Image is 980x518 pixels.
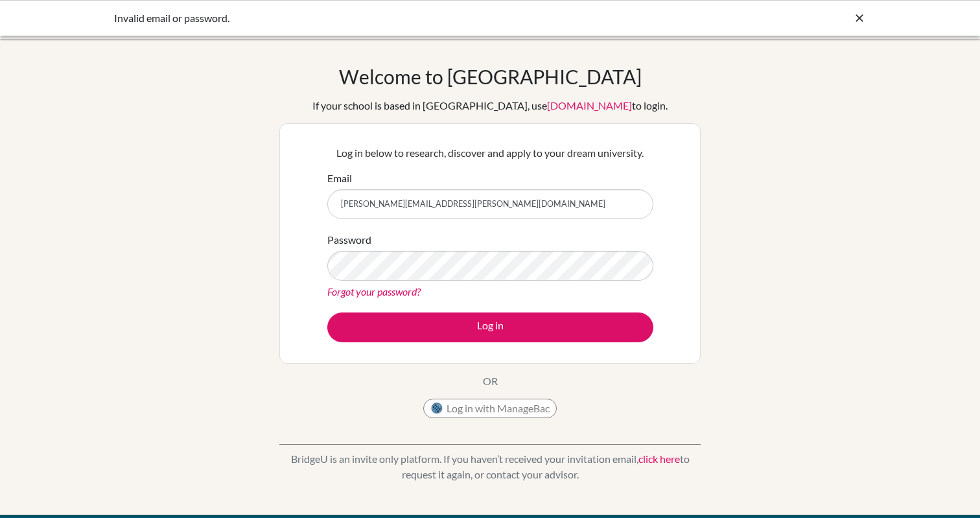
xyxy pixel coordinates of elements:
div: Invalid email or password. [114,10,671,26]
a: click here [638,453,680,465]
label: Password [327,232,371,248]
a: Forgot your password? [327,285,421,298]
button: Log in with ManageBac [423,399,557,418]
h1: Welcome to [GEOGRAPHIC_DATA] [339,65,642,88]
a: [DOMAIN_NAME] [547,99,632,112]
label: Email [327,171,352,186]
p: Log in below to research, discover and apply to your dream university. [327,145,653,161]
div: If your school is based in [GEOGRAPHIC_DATA], use to login. [312,98,668,113]
button: Log in [327,312,653,342]
p: BridgeU is an invite only platform. If you haven’t received your invitation email, to request it ... [279,451,701,482]
p: OR [483,373,498,389]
